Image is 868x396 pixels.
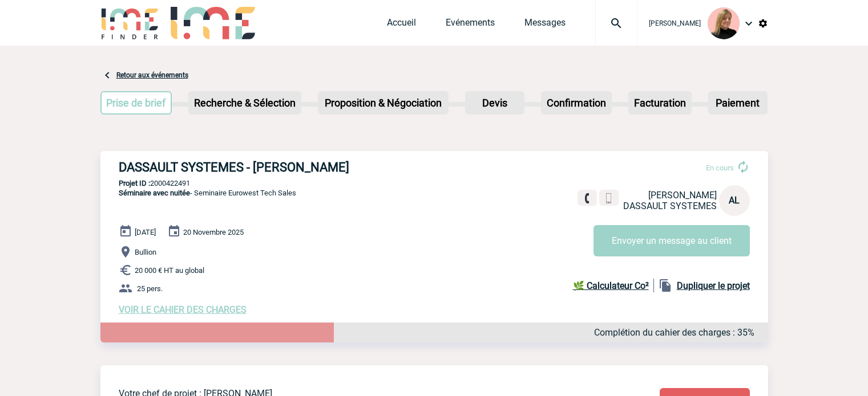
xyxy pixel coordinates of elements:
[677,280,750,291] b: Dupliquer le projet
[102,92,171,113] p: Prise de brief
[446,17,495,33] a: Evénements
[135,248,156,256] span: Bullion
[319,92,447,113] p: Proposition & Négociation
[542,92,611,113] p: Confirmation
[116,71,188,79] a: Retour aux événements
[100,179,768,187] p: 2000422491
[729,195,740,206] span: AL
[183,228,244,236] span: 20 Novembre 2025
[573,280,649,291] b: 🌿 Calculateur Co²
[137,284,163,293] span: 25 pers.
[119,189,190,197] span: Séminaire avec nuitée
[648,190,717,201] span: [PERSON_NAME]
[649,19,701,27] span: [PERSON_NAME]
[594,225,750,256] button: Envoyer un message au client
[709,92,766,113] p: Paiement
[604,193,614,203] img: portable.png
[629,92,691,113] p: Facturation
[135,228,156,236] span: [DATE]
[524,17,566,33] a: Messages
[119,304,247,315] a: VOIR LE CAHIER DES CHARGES
[100,7,160,39] img: IME-Finder
[708,7,740,39] img: 131233-0.png
[623,201,717,211] span: DASSAULT SYSTEMES
[119,160,461,174] h3: DASSAULT SYSTEMES - [PERSON_NAME]
[466,92,523,113] p: Devis
[387,17,416,33] a: Accueil
[119,179,150,187] b: Projet ID :
[573,279,654,292] a: 🌿 Calculateur Co²
[582,193,592,203] img: fixe.png
[659,279,672,292] img: file_copy-black-24dp.png
[135,266,204,275] span: 20 000 € HT au global
[189,92,300,113] p: Recherche & Sélection
[119,189,296,197] span: - Seminaire Eurowest Tech Sales
[706,164,734,172] span: En cours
